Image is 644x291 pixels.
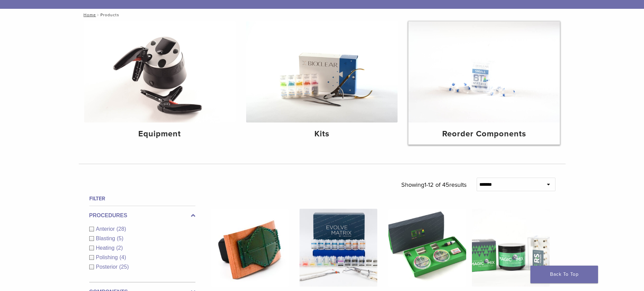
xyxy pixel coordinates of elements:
[119,254,126,260] span: (4)
[424,181,449,188] span: 1-12 of 45
[408,21,560,122] img: Reorder Components
[84,21,236,122] img: Equipment
[300,209,377,287] img: Evolve All-in-One Kit
[96,254,120,260] span: Polishing
[401,178,467,192] p: Showing results
[96,264,119,270] span: Posterior
[89,195,195,203] h4: Filter
[408,21,560,144] a: Reorder Components
[252,128,392,140] h4: Kits
[472,209,550,287] img: Rockstar (RS) Polishing Kit
[90,128,230,140] h4: Equipment
[246,21,398,144] a: Kits
[79,9,566,21] nav: Products
[388,209,466,287] img: Black Triangle (BT) Kit
[96,236,117,241] span: Blasting
[89,211,195,220] label: Procedures
[117,236,123,241] span: (5)
[119,264,129,270] span: (25)
[211,209,289,287] img: Bioclear Rubber Dam Stamp
[246,21,398,122] img: Kits
[117,226,126,232] span: (28)
[530,266,598,283] a: Back To Top
[81,13,96,17] a: Home
[96,245,116,251] span: Heating
[116,245,123,251] span: (2)
[96,226,117,232] span: Anterior
[84,21,236,144] a: Equipment
[414,128,554,140] h4: Reorder Components
[96,13,100,17] span: /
